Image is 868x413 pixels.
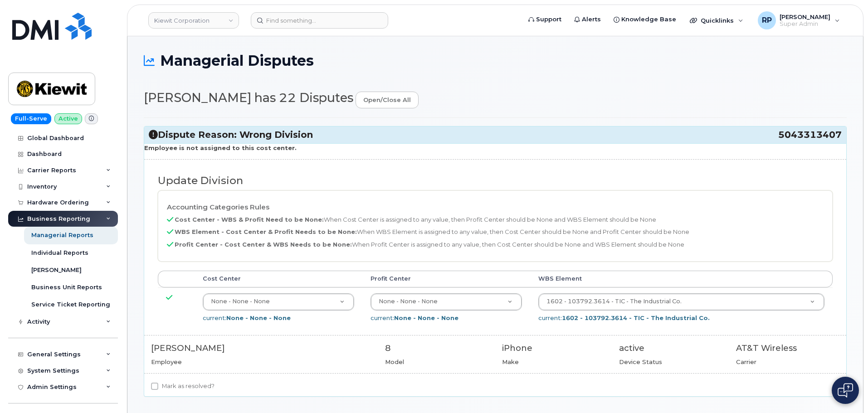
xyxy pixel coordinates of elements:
[144,53,847,68] h1: Managerial Disputes
[838,383,853,398] img: Open chat
[195,271,362,287] th: Cost Center
[619,358,722,366] div: Device Status
[151,358,371,366] div: Employee
[546,298,682,305] span: 1602 - 103792.3614 - TIC - The Industrial Co.
[203,294,354,310] a: None - None - None
[226,314,291,321] strong: None - None - None
[175,241,352,248] b: Profit Center - Cost Center & WBS Needs to be None:
[167,204,824,211] h4: Accounting Categories Rules
[175,228,357,235] b: WBS Element - Cost Center & Profit Needs to be None:
[394,314,458,321] strong: None - None - None
[167,228,824,236] p: When WBS Element is assigned to any value, then Cost Center should be None and Profit Center shou...
[385,342,488,354] div: 8
[371,294,522,310] a: None - None - None
[502,342,605,354] div: iPhone
[144,91,847,108] h2: [PERSON_NAME] has 22 Disputes
[736,342,839,354] div: AT&T Wireless
[167,215,824,224] p: When Cost Center is assigned to any value, then Profit Center should be None and WBS Element shou...
[151,381,215,392] label: Mark as resolved?
[619,342,722,354] div: active
[371,314,458,321] span: current:
[203,314,291,321] span: current:
[539,294,824,310] a: 1602 - 103792.3614 - TIC - The Industrial Co.
[158,175,833,186] h3: Update Division
[356,92,419,108] a: open/close all
[144,144,297,151] strong: Employee is not assigned to this cost center.
[175,216,324,223] b: Cost Center - WBS & Profit Need to be None:
[362,271,530,287] th: Profit Center
[379,298,438,305] span: None - None - None
[211,298,270,305] span: None - None - None
[530,271,833,287] th: WBS Element
[149,129,842,141] h3: Dispute Reason: Wrong Division
[562,314,710,321] strong: 1602 - 103792.3614 - TIC - The Industrial Co.
[538,314,710,321] span: current:
[385,358,488,366] div: Model
[151,383,158,390] input: Mark as resolved?
[167,240,824,249] p: When Profit Center is assigned to any value, then Cost Center should be None and WBS Element shou...
[502,358,605,366] div: Make
[778,129,842,141] span: 5043313407
[736,358,839,366] div: Carrier
[151,342,371,354] div: [PERSON_NAME]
